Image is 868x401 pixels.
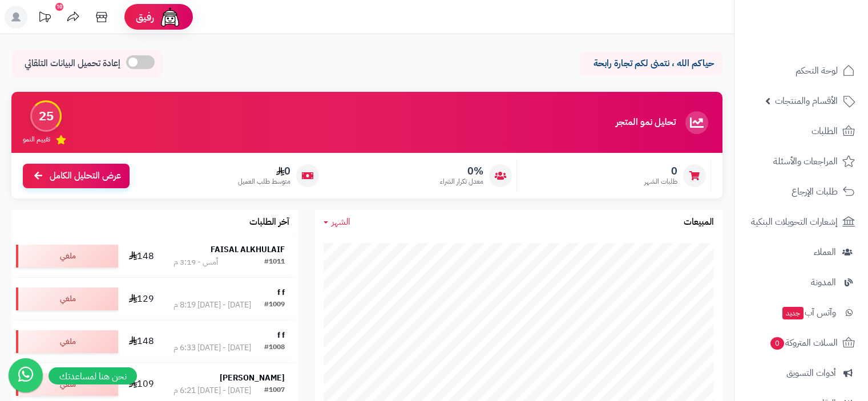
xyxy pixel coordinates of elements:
[616,118,676,128] h3: تحليل نمو المتجر
[792,184,838,200] span: طلبات الإرجاع
[684,217,714,228] h3: المبيعات
[23,164,130,188] a: عرض التحليل الكامل
[16,287,118,310] div: ملغي
[173,385,251,396] div: [DATE] - [DATE] 6:21 م
[136,10,154,24] span: رفيق
[25,57,120,70] span: إعادة تحميل البيانات التلقائي
[741,178,861,205] a: طلبات الإرجاع
[238,177,290,187] span: متوسط طلب العميل
[741,329,861,357] a: السلات المتروكة0
[123,278,160,320] td: 129
[741,299,861,326] a: وآتس آبجديد
[741,238,861,266] a: العملاء
[741,148,861,175] a: المراجعات والأسئلة
[159,6,181,29] img: ai-face.png
[324,216,350,229] a: الشهر
[790,32,857,56] img: logo-2.png
[264,299,285,311] div: #1009
[173,299,251,311] div: [DATE] - [DATE] 8:19 م
[796,63,838,79] span: لوحة التحكم
[741,269,861,296] a: المدونة
[332,215,350,229] span: الشهر
[30,6,59,31] a: تحديثات المنصة
[173,342,251,354] div: [DATE] - [DATE] 6:33 م
[781,305,836,321] span: وآتس آب
[277,286,285,298] strong: f f
[123,235,160,277] td: 148
[264,385,285,396] div: #1007
[264,257,285,268] div: #1011
[238,165,290,177] span: 0
[277,329,285,341] strong: f f
[249,217,289,228] h3: آخر الطلبات
[23,135,50,144] span: تقييم النمو
[741,57,861,84] a: لوحة التحكم
[55,3,63,11] div: 10
[811,274,836,290] span: المدونة
[50,169,121,183] span: عرض التحليل الكامل
[440,165,483,177] span: 0%
[741,118,861,145] a: الطلبات
[173,257,218,268] div: أمس - 3:19 م
[588,57,714,70] p: حياكم الله ، نتمنى لكم تجارة رابحة
[741,359,861,387] a: أدوات التسويق
[773,153,838,169] span: المراجعات والأسئلة
[16,330,118,353] div: ملغي
[782,307,804,319] span: جديد
[123,321,160,363] td: 148
[775,93,838,109] span: الأقسام والمنتجات
[211,244,285,256] strong: FAISAL ALKHULAIF
[16,245,118,268] div: ملغي
[769,335,838,351] span: السلات المتروكة
[644,165,677,177] span: 0
[220,372,285,384] strong: [PERSON_NAME]
[786,365,836,381] span: أدوات التسويق
[264,342,285,354] div: #1008
[812,123,838,139] span: الطلبات
[440,177,483,187] span: معدل تكرار الشراء
[770,337,784,350] span: 0
[644,177,677,187] span: طلبات الشهر
[814,244,836,260] span: العملاء
[741,208,861,236] a: إشعارات التحويلات البنكية
[751,214,838,230] span: إشعارات التحويلات البنكية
